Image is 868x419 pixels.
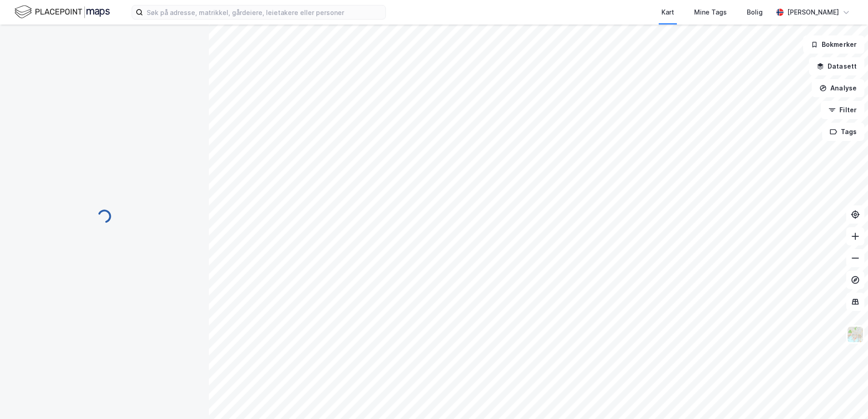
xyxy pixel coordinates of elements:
[821,101,864,119] button: Filter
[803,35,864,54] button: Bokmerker
[823,375,868,419] iframe: Chat Widget
[694,7,727,18] div: Mine Tags
[747,7,763,18] div: Bolig
[661,7,674,18] div: Kart
[787,7,839,18] div: [PERSON_NAME]
[812,79,864,97] button: Analyse
[809,57,864,75] button: Datasett
[15,4,110,20] img: logo.f888ab2527a4732fd821a326f86c7f29.svg
[823,375,868,419] div: Kontrollprogram for chat
[143,5,385,19] input: Søk på adresse, matrikkel, gårdeiere, leietakere eller personer
[847,326,864,343] img: Z
[97,209,112,224] img: spinner.a6d8c91a73a9ac5275cf975e30b51cfb.svg
[822,123,864,141] button: Tags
